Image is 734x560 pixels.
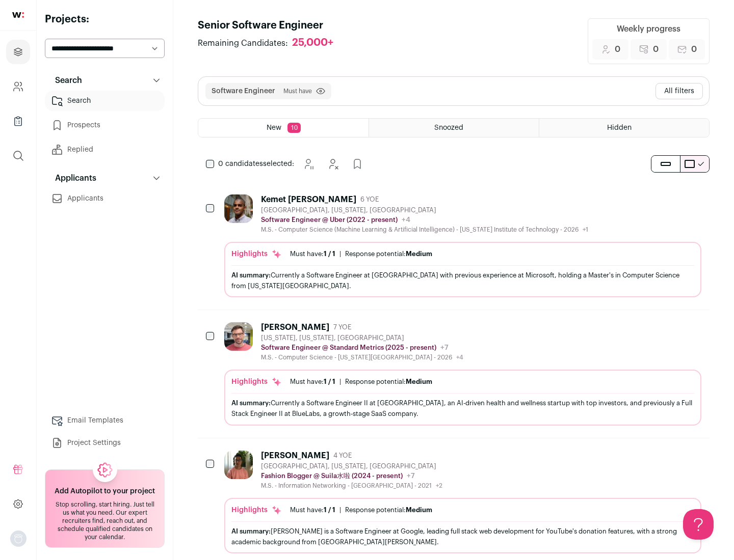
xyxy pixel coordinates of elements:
div: [PERSON_NAME] [261,322,329,332]
span: AI summary: [231,400,271,406]
a: Project Settings [45,433,165,453]
button: Software Engineer [212,86,275,96]
button: Add to Prospects [347,154,368,174]
div: Response potential: [345,250,432,258]
div: M.S. - Computer Science - [US_STATE][GEOGRAPHIC_DATA] - 2026 [261,353,463,361]
span: 0 [653,43,659,55]
span: +4 [402,216,410,223]
span: +1 [583,227,588,233]
div: [PERSON_NAME] [261,451,329,461]
span: Remaining Candidates: [198,37,288,49]
div: [GEOGRAPHIC_DATA], [US_STATE], [GEOGRAPHIC_DATA] [261,206,588,214]
span: 0 candidates [218,160,263,167]
span: 1 / 1 [324,250,335,257]
a: Company and ATS Settings [6,74,30,99]
a: Add Autopilot to your project Stop scrolling, start hiring. Just tell us what you need. Our exper... [45,469,165,548]
button: Search [45,70,165,91]
span: 0 [691,43,697,55]
span: selected: [218,159,294,169]
div: Response potential: [345,378,432,386]
a: Replied [45,139,165,160]
a: Email Templates [45,410,165,431]
span: +7 [440,344,449,351]
div: Kemet [PERSON_NAME] [261,194,356,205]
ul: | [290,506,432,514]
span: AI summary: [231,528,271,535]
a: Company Lists [6,109,30,133]
a: Applicants [45,188,165,209]
span: Medium [406,250,432,257]
p: Fashion Blogger @ Suila水啦 (2024 - present) [261,472,403,480]
span: 10 [287,123,301,133]
div: [GEOGRAPHIC_DATA], [US_STATE], [GEOGRAPHIC_DATA] [261,462,442,470]
span: Hidden [607,124,632,131]
a: [PERSON_NAME] 4 YOE [GEOGRAPHIC_DATA], [US_STATE], [GEOGRAPHIC_DATA] Fashion Blogger @ Suila水啦 (2... [224,451,701,553]
a: [PERSON_NAME] 7 YOE [US_STATE], [US_STATE], [GEOGRAPHIC_DATA] Software Engineer @ Standard Metric... [224,322,701,425]
div: Highlights [231,377,282,387]
a: Search [45,91,165,111]
span: AI summary: [231,272,271,278]
a: Hidden [539,119,709,137]
button: Applicants [45,168,165,188]
button: Snooze [298,154,319,174]
div: M.S. - Information Networking - [GEOGRAPHIC_DATA] - 2021 [261,482,442,490]
span: 7 YOE [333,323,351,331]
div: Must have: [290,378,335,386]
div: Weekly progress [617,23,680,35]
iframe: Help Scout Beacon - Open [683,509,714,540]
span: Must have [283,87,312,95]
button: Hide [323,154,343,174]
p: Software Engineer @ Uber (2022 - present) [261,216,398,224]
span: Medium [406,507,432,513]
button: All filters [656,83,703,99]
span: Medium [406,378,432,385]
span: New [267,124,281,131]
div: Highlights [231,505,282,515]
span: Snoozed [434,124,463,131]
p: Search [49,74,82,87]
span: 1 / 1 [324,378,335,385]
a: Snoozed [369,119,539,137]
div: Currently a Software Engineer at [GEOGRAPHIC_DATA] with previous experience at Microsoft, holding... [231,270,694,291]
p: Applicants [49,172,96,184]
a: Prospects [45,115,165,135]
span: +7 [407,472,415,480]
span: 6 YOE [360,195,379,204]
ul: | [290,250,432,258]
div: [PERSON_NAME] is a Software Engineer at Google, leading full stack web development for YouTube's ... [231,526,694,547]
h2: Projects: [45,12,165,26]
img: wellfound-shorthand-0d5821cbd27db2630d0214b213865d53afaa358527fdda9d0ea32b1df1b89c2c.svg [12,12,24,18]
img: 92c6d1596c26b24a11d48d3f64f639effaf6bd365bf059bea4cfc008ddd4fb99.jpg [224,322,253,351]
p: Software Engineer @ Standard Metrics (2025 - present) [261,344,436,352]
a: Kemet [PERSON_NAME] 6 YOE [GEOGRAPHIC_DATA], [US_STATE], [GEOGRAPHIC_DATA] Software Engineer @ Ub... [224,194,701,297]
ul: | [290,378,432,386]
h1: Senior Software Engineer [198,18,344,33]
h2: Add Autopilot to your project [55,486,155,496]
img: nopic.png [10,530,27,547]
div: Stop scrolling, start hiring. Just tell us what you need. Our expert recruiters find, reach out, ... [51,500,158,541]
span: 0 [615,43,620,55]
img: ebffc8b94a612106133ad1a79c5dcc917f1f343d62299c503ebb759c428adb03.jpg [224,451,253,479]
div: Currently a Software Engineer II at [GEOGRAPHIC_DATA], an AI-driven health and wellness startup w... [231,398,694,419]
div: Must have: [290,506,335,514]
span: 1 / 1 [324,507,335,513]
button: Open dropdown [10,530,27,547]
div: [US_STATE], [US_STATE], [GEOGRAPHIC_DATA] [261,334,463,342]
div: Response potential: [345,506,432,514]
a: Projects [6,40,30,64]
div: Highlights [231,249,282,259]
span: +4 [456,354,463,360]
div: M.S. - Computer Science (Machine Learning & Artificial Intelligence) - [US_STATE] Institute of Te... [261,226,588,234]
span: 4 YOE [333,452,352,460]
div: Must have: [290,250,335,258]
div: 25,000+ [292,37,333,49]
span: +2 [436,483,442,489]
img: 927442a7649886f10e33b6150e11c56b26abb7af887a5a1dd4d66526963a6550.jpg [224,194,253,223]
